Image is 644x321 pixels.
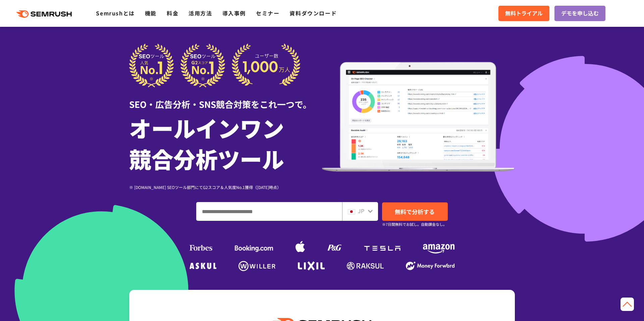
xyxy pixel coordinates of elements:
[96,9,135,17] a: Semrushとは
[498,6,549,21] a: 無料トライアル
[197,202,342,220] input: ドメイン、キーワードまたはURLを入力してください
[289,9,337,17] a: 資料ダウンロード
[167,9,178,17] a: 料金
[129,112,322,174] h1: オールインワン 競合分析ツール
[256,9,279,17] a: セミナー
[129,87,322,111] div: SEO・広告分析・SNS競合対策をこれ一つで。
[222,9,246,17] a: 導入事例
[358,207,364,215] span: JP
[382,202,448,221] a: 無料で分析する
[395,207,435,216] span: 無料で分析する
[561,9,599,18] span: デモを申し込む
[554,6,605,21] a: デモを申し込む
[189,9,212,17] a: 活用方法
[129,184,322,190] div: ※ [DOMAIN_NAME] SEOツール部門にてG2スコア＆人気度No.1獲得（[DATE]時点）
[382,221,447,228] small: ※7日間無料でお試し。自動課金なし。
[505,9,543,18] span: 無料トライアル
[145,9,157,17] a: 機能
